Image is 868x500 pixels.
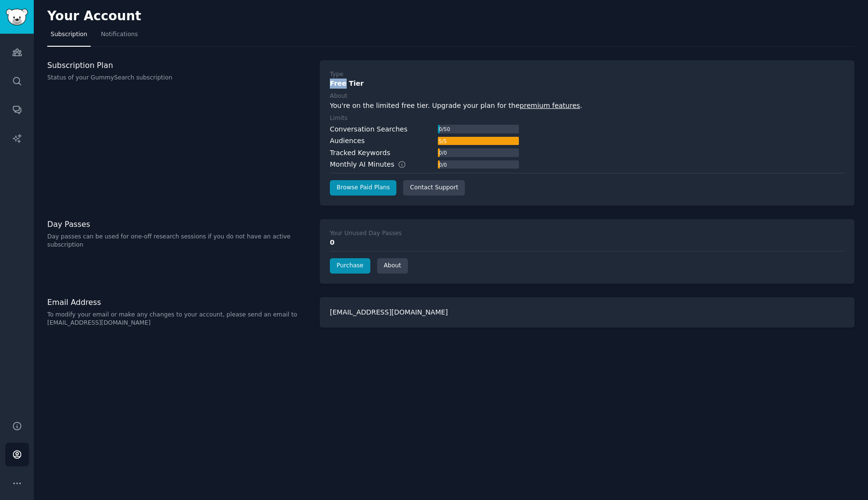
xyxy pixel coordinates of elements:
[51,30,87,39] span: Subscription
[330,159,416,170] div: Monthly AI Minutes
[47,219,310,229] h3: Day Passes
[330,237,844,248] div: 0
[6,9,28,26] img: GummySearch logo
[47,9,141,24] h2: Your Account
[330,92,347,101] div: About
[330,258,370,274] a: Purchase
[47,60,310,70] h3: Subscription Plan
[330,124,407,134] div: Conversation Searches
[330,229,402,238] div: Your Unused Day Passes
[47,233,310,250] p: Day passes can be used for one-off research sessions if you do not have an active subscription
[47,297,310,307] h3: Email Address
[101,30,138,39] span: Notifications
[330,136,365,146] div: Audiences
[438,125,451,133] div: 0 / 50
[47,311,310,328] p: To modify your email or make any changes to your account, please send an email to [EMAIL_ADDRESS]...
[47,27,91,47] a: Subscription
[403,180,465,196] a: Contact Support
[97,27,141,47] a: Notifications
[320,297,854,328] div: [EMAIL_ADDRESS][DOMAIN_NAME]
[438,160,448,169] div: 0 / 0
[330,148,390,158] div: Tracked Keywords
[47,74,310,82] p: Status of your GummySearch subscription
[330,180,396,196] a: Browse Paid Plans
[377,258,408,274] a: About
[330,114,348,123] div: Limits
[520,102,580,109] a: premium features
[438,148,448,157] div: 0 / 0
[438,137,448,145] div: 5 / 5
[330,101,844,111] div: You're on the limited free tier. Upgrade your plan for the .
[330,70,343,79] div: Type
[330,79,844,89] div: Free Tier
